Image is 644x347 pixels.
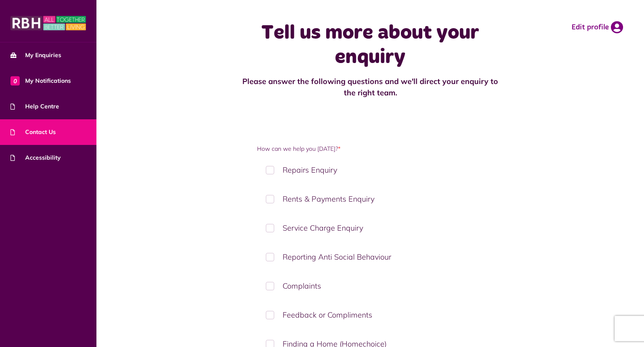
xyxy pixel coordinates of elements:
[257,273,483,298] label: Complaints
[257,145,483,153] label: How can we help you [DATE]?
[571,21,623,34] a: Edit profile
[10,76,20,85] span: 0
[10,153,61,162] span: Accessibility
[242,21,499,69] h1: Tell us more about your enquiry
[10,51,61,60] span: My Enquiries
[257,158,483,182] label: Repairs Enquiry
[10,15,86,32] img: MyRBH
[257,302,483,327] label: Feedback or Compliments
[10,76,71,85] span: My Notifications
[10,102,59,111] span: Help Centre
[257,216,483,240] label: Service Charge Enquiry
[242,76,498,97] strong: Please answer the following questions and we'll direct your enquiry to the right team
[10,128,56,137] span: Contact Us
[395,88,397,97] strong: .
[257,244,483,269] label: Reporting Anti Social Behaviour
[257,187,483,211] label: Rents & Payments Enquiry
